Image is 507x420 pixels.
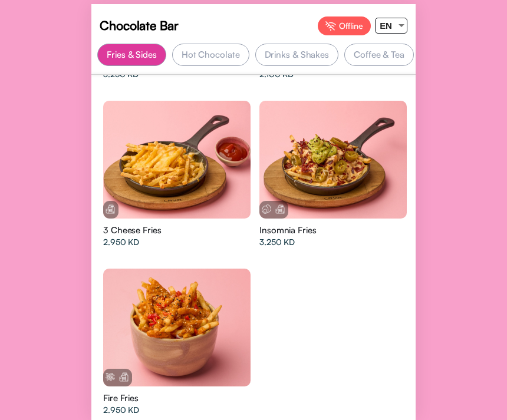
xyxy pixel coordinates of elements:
img: Eggs.png [261,204,272,214]
img: Offline%20Icon.svg [325,21,336,31]
img: Sesame.png [105,372,116,382]
div: Drinks & Shakes [255,44,339,66]
span: 2.950 KD [103,404,139,416]
span: 3 Cheese Fries [103,224,162,236]
div: Offline [318,16,371,35]
div: Coffee & Tea [344,44,414,66]
span: Fire Fries [103,392,139,404]
span: 2.950 KD [103,236,139,248]
div: Hot Chocolate [172,44,249,66]
span: Insomnia Fries [259,224,317,236]
img: Dairy.png [118,372,129,382]
span: 3.250 KD [259,236,295,248]
div: Fries & Sides [97,44,166,66]
img: Dairy.png [275,204,285,214]
img: Dairy.png [105,204,116,214]
span: Chocolate Bar [100,16,179,34]
span: EN [380,21,392,31]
